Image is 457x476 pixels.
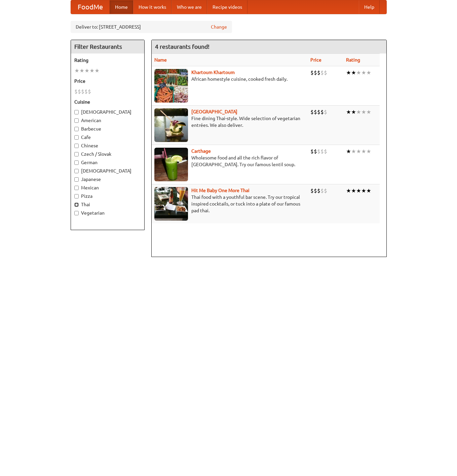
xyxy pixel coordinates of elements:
[74,169,79,173] input: [DEMOGRAPHIC_DATA]
[317,148,320,155] li: $
[74,177,79,182] input: Japanese
[74,109,141,115] label: [DEMOGRAPHIC_DATA]
[351,108,356,116] li: ★
[191,188,250,193] a: Hit Me Baby One More Thai
[154,76,305,82] p: African homestyle cuisine, cooked fresh daily.
[361,148,366,155] li: ★
[314,148,317,155] li: $
[324,69,327,76] li: $
[74,110,79,114] input: [DEMOGRAPHIC_DATA]
[74,176,141,183] label: Japanese
[74,201,141,208] label: Thai
[79,67,84,74] li: ★
[346,69,351,76] li: ★
[74,211,79,215] input: Vegetarian
[74,127,79,131] input: Barbecue
[154,187,188,221] img: babythai.jpg
[154,148,188,181] img: carthage.jpg
[351,69,356,76] li: ★
[346,108,351,116] li: ★
[84,67,89,74] li: ★
[74,118,79,123] input: American
[191,109,237,114] a: [GEOGRAPHIC_DATA]
[310,108,314,116] li: $
[366,108,371,116] li: ★
[314,108,317,116] li: $
[211,24,227,30] a: Change
[88,88,91,95] li: $
[366,187,371,194] li: ★
[324,187,327,194] li: $
[74,117,141,124] label: American
[74,160,79,165] input: German
[74,194,79,198] input: Pizza
[310,148,314,155] li: $
[74,134,141,141] label: Cafe
[155,43,210,50] ng-pluralize: 4 restaurants found!
[320,69,324,76] li: $
[74,210,141,216] label: Vegetarian
[356,108,361,116] li: ★
[320,187,324,194] li: $
[74,203,79,207] input: Thai
[81,88,84,95] li: $
[191,148,211,154] a: Carthage
[356,69,361,76] li: ★
[366,148,371,155] li: ★
[71,0,110,14] a: FoodMe
[361,187,366,194] li: ★
[324,148,327,155] li: $
[110,0,133,14] a: Home
[74,67,79,74] li: ★
[154,115,305,129] p: Fine dining Thai-style. Wide selection of vegetarian entrées. We also deliver.
[356,187,361,194] li: ★
[207,0,247,14] a: Recipe videos
[154,108,188,142] img: satay.jpg
[78,88,81,95] li: $
[74,135,79,140] input: Cafe
[154,154,305,168] p: Wholesome food and all the rich flavor of [GEOGRAPHIC_DATA]. Try our famous lentil soup.
[324,108,327,116] li: $
[74,159,141,166] label: German
[71,21,232,33] div: Deliver to: [STREET_ADDRESS]
[361,108,366,116] li: ★
[310,187,314,194] li: $
[74,193,141,199] label: Pizza
[154,57,167,63] a: Name
[361,69,366,76] li: ★
[133,0,172,14] a: How it works
[356,148,361,155] li: ★
[191,70,235,75] a: Khartoum Khartoum
[154,194,305,214] p: Thai food with a youthful bar scene. Try our tropical inspired cocktails, or tuck into a plate of...
[351,148,356,155] li: ★
[74,78,141,84] h5: Price
[74,184,141,191] label: Mexican
[359,0,380,14] a: Help
[74,99,141,105] h5: Cuisine
[74,151,141,157] label: Czech / Slovak
[317,69,320,76] li: $
[94,67,100,74] li: ★
[154,69,188,103] img: khartoum.jpg
[74,186,79,190] input: Mexican
[74,152,79,156] input: Czech / Slovak
[89,67,94,74] li: ★
[366,69,371,76] li: ★
[74,88,78,95] li: $
[74,142,141,149] label: Chinese
[74,168,141,174] label: [DEMOGRAPHIC_DATA]
[74,144,79,148] input: Chinese
[346,148,351,155] li: ★
[314,69,317,76] li: $
[310,69,314,76] li: $
[351,187,356,194] li: ★
[346,187,351,194] li: ★
[74,125,141,132] label: Barbecue
[74,57,141,64] h5: Rating
[71,40,144,53] h4: Filter Restaurants
[84,88,88,95] li: $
